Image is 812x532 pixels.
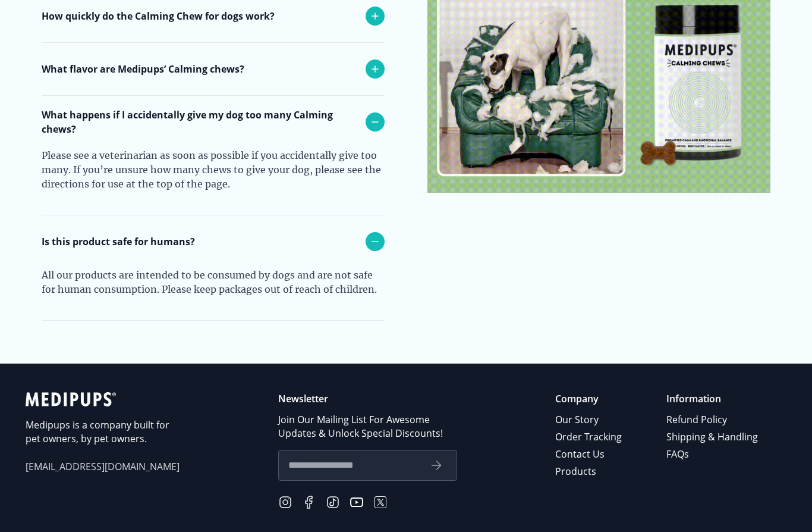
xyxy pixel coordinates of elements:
p: Information [666,392,760,406]
p: Join Our Mailing List For Awesome Updates & Unlock Special Discounts! [278,413,457,440]
a: FAQs [666,446,760,463]
p: How quickly do the Calming Chew for dogs work? [42,9,275,23]
p: What flavor are Medipups’ Calming chews? [42,62,244,76]
a: Order Tracking [555,428,624,446]
span: [EMAIL_ADDRESS][DOMAIN_NAME] [26,460,180,474]
a: Products [555,463,624,480]
a: Refund Policy [666,411,760,428]
div: Please see a veterinarian as soon as possible if you accidentally give too many. If you’re unsure... [42,148,385,215]
p: Company [555,392,624,406]
p: Medipups is a company built for pet owners, by pet owners. [26,418,180,446]
a: Shipping & Handling [666,428,760,446]
div: All our products are intended to be consumed by dogs and are not safe for human consumption. Plea... [42,268,385,320]
p: Newsletter [278,392,457,406]
div: Beef Flavored: Our chews will leave your pup begging for MORE! [42,95,385,133]
p: Is this product safe for humans? [42,234,195,249]
div: We created our Calming Chews as an helpful, fast remedy. The ingredients have a calming effect on... [42,42,385,166]
a: Contact Us [555,446,624,463]
p: What happens if I accidentally give my dog too many Calming chews? [42,108,360,136]
a: Our Story [555,411,624,428]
